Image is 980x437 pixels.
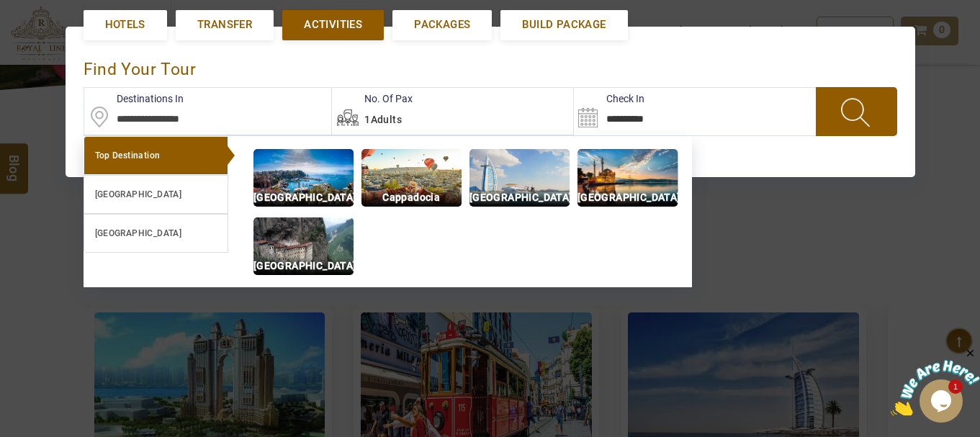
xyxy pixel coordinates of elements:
a: Hotels [84,10,167,40]
img: img [577,149,678,207]
p: Cappadocia [361,189,462,206]
img: img [469,149,570,207]
p: [GEOGRAPHIC_DATA] [253,189,354,206]
img: img [253,149,354,207]
span: 1Adults [364,114,402,125]
label: Check In [574,91,644,106]
iframe: chat widget [891,347,980,415]
img: img [361,149,462,207]
span: Activities [304,17,362,32]
span: Transfer [197,17,252,32]
a: [GEOGRAPHIC_DATA] [84,214,228,253]
p: [GEOGRAPHIC_DATA] [577,189,678,206]
img: img [253,217,354,275]
b: [GEOGRAPHIC_DATA] [95,189,182,199]
span: Packages [414,17,470,32]
span: Build Package [522,17,606,32]
b: Top Destination [95,150,161,161]
p: [GEOGRAPHIC_DATA] [469,189,570,206]
b: [GEOGRAPHIC_DATA] [95,228,182,238]
label: No. Of Pax [332,91,413,106]
label: Destinations In [84,91,184,106]
p: [GEOGRAPHIC_DATA] [253,258,354,274]
a: Transfer [176,10,274,40]
a: Top Destination [84,136,228,175]
div: find your Tour [84,45,897,87]
a: Packages [392,10,492,40]
span: Hotels [105,17,145,32]
a: Activities [282,10,384,40]
a: Build Package [500,10,627,40]
a: [GEOGRAPHIC_DATA] [84,175,228,214]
